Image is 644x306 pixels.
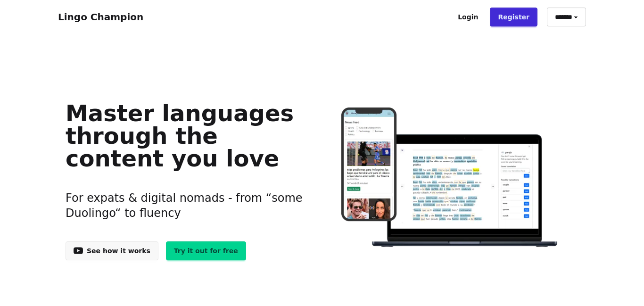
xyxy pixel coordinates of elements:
[58,11,143,23] a: Lingo Champion
[322,108,578,248] img: Learn languages online
[66,102,307,170] h1: Master languages through the content you love
[490,8,537,26] a: Register
[166,241,246,260] a: Try it out for free
[66,241,158,260] a: See how it works
[450,8,486,26] a: Login
[66,179,307,232] h3: For expats & digital nomads - from “some Duolingo“ to fluency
